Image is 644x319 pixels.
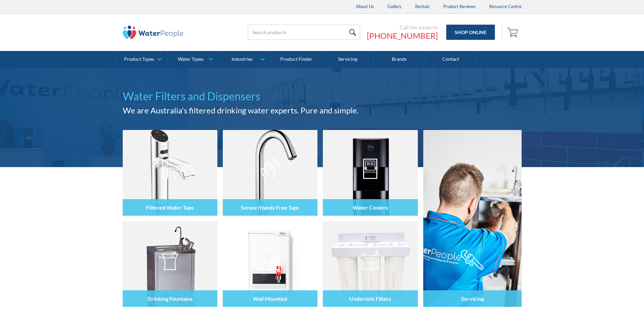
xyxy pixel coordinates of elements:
[507,27,520,37] img: shopping cart
[219,51,270,68] a: Industries
[116,51,167,68] a: Product Types
[322,51,374,68] a: Servicing
[425,51,477,68] a: Contact
[123,26,184,39] img: The Water People
[323,221,418,307] img: Undersink Filters
[146,204,194,211] h4: Filtered Water Taps
[349,295,391,302] h4: Undersink Filters
[367,31,438,41] a: [PHONE_NUMBER]
[123,221,217,307] img: Drinking Fountains
[241,204,299,211] h4: Sensor/Hands Free Taps
[223,130,317,216] img: Sensor/Hands Free Taps
[423,130,522,307] a: Servicing
[446,25,495,40] a: Shop Online
[461,295,484,302] h4: Servicing
[124,56,154,62] div: Product Types
[232,56,253,62] div: Industries
[505,24,522,41] a: Open cart
[271,51,322,68] a: Product Finder
[323,130,418,216] img: Water Coolers
[223,221,317,307] img: Wall Mounted
[168,51,219,68] a: Water Types
[367,24,438,31] div: Call the experts
[374,51,425,68] a: Brands
[147,295,193,302] h4: Drinking Fountains
[248,25,360,40] input: Search products
[178,56,204,62] div: Water Types
[123,130,217,216] img: Filtered Water Taps
[353,204,388,211] h4: Water Coolers
[253,295,287,302] h4: Wall Mounted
